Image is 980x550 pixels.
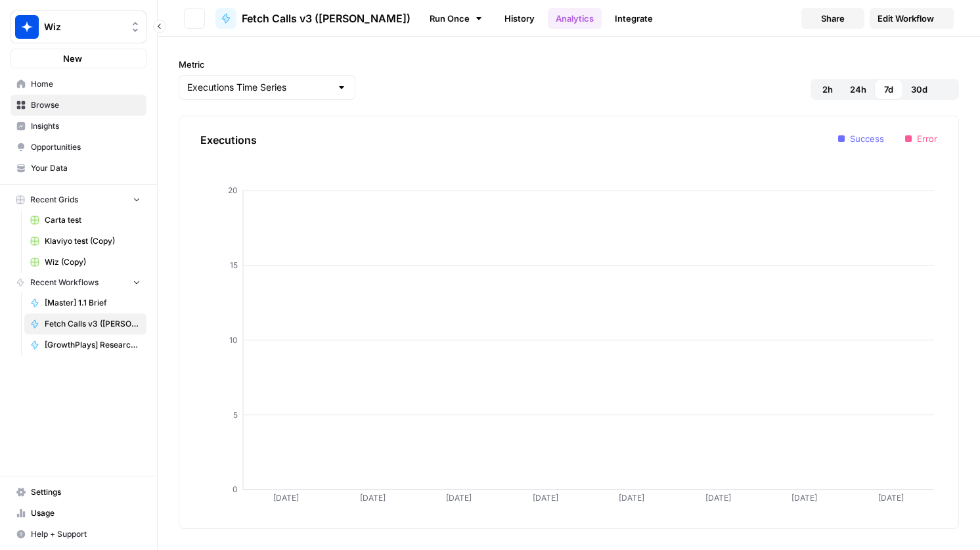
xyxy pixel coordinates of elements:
[31,528,141,540] span: Help + Support
[31,162,141,174] span: Your Data
[45,235,141,247] span: Klaviyo test (Copy)
[45,256,141,268] span: Wiz (Copy)
[11,116,146,137] a: Insights
[24,252,146,273] a: Wiz (Copy)
[822,83,833,96] span: 2h
[878,12,934,25] span: Edit Workflow
[179,58,355,71] label: Metric
[11,482,146,503] a: Settings
[11,95,146,116] a: Browse
[850,83,866,96] span: 24h
[903,79,935,100] button: 30d
[24,292,146,313] a: [Master] 1.1 Brief
[15,15,39,39] img: Wiz Logo
[233,484,238,494] tspan: 0
[242,11,411,26] span: Fetch Calls v3 ([PERSON_NAME])
[228,185,238,195] tspan: 20
[878,493,904,503] tspan: [DATE]
[233,410,238,420] tspan: 5
[870,8,954,29] a: Edit Workflow
[215,8,411,29] a: Fetch Calls v3 ([PERSON_NAME])
[273,493,299,503] tspan: [DATE]
[24,231,146,252] a: Klaviyo test (Copy)
[705,493,731,503] tspan: [DATE]
[791,493,817,503] tspan: [DATE]
[838,132,884,145] li: Success
[44,20,123,34] span: Wiz
[31,486,141,498] span: Settings
[884,83,893,96] span: 7d
[533,493,558,503] tspan: [DATE]
[11,524,146,545] button: Help + Support
[30,194,78,206] span: Recent Grids
[45,297,141,309] span: [Master] 1.1 Brief
[11,137,146,158] a: Opportunities
[911,83,927,96] span: 30d
[11,11,146,43] button: Workspace: Wiz
[45,318,141,330] span: Fetch Calls v3 ([PERSON_NAME])
[11,503,146,524] a: Usage
[30,277,99,288] span: Recent Workflows
[187,81,331,94] input: Executions Time Series
[801,8,864,29] button: Share
[360,493,386,503] tspan: [DATE]
[45,339,141,351] span: [GrowthPlays] Research Question
[31,78,141,90] span: Home
[24,210,146,231] a: Carta test
[421,7,491,30] a: Run Once
[11,273,146,292] button: Recent Workflows
[619,493,644,503] tspan: [DATE]
[905,132,937,145] li: Error
[230,260,238,270] tspan: 15
[45,214,141,226] span: Carta test
[11,49,146,68] button: New
[497,8,543,29] a: History
[842,79,874,100] button: 24h
[63,52,82,65] span: New
[11,190,146,210] button: Recent Grids
[446,493,472,503] tspan: [DATE]
[813,79,842,100] button: 2h
[11,74,146,95] a: Home
[821,12,845,25] span: Share
[229,335,238,345] tspan: 10
[31,507,141,519] span: Usage
[31,99,141,111] span: Browse
[548,8,602,29] a: Analytics
[31,141,141,153] span: Opportunities
[24,313,146,334] a: Fetch Calls v3 ([PERSON_NAME])
[11,158,146,179] a: Your Data
[24,334,146,355] a: [GrowthPlays] Research Question
[31,120,141,132] span: Insights
[607,8,661,29] a: Integrate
